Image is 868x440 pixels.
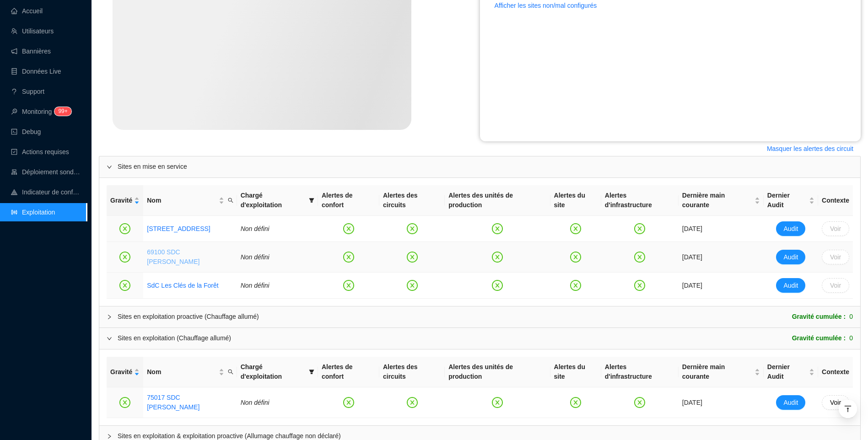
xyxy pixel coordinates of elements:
[830,281,841,290] span: Voir
[147,394,199,411] a: 75017 SDC [PERSON_NAME]
[241,253,270,261] span: Non défini
[783,252,798,262] span: Audit
[147,196,216,205] span: Nom
[550,357,601,387] th: Alertes du site
[241,191,305,210] span: Chargé d'exploitation
[407,280,418,291] span: close-circle
[99,328,860,349] div: Sites en exploitation (Chauffage allumé)Gravité cumulée :0
[495,1,597,11] span: Afficher les sites non/mal configurés
[492,252,503,263] span: close-circle
[119,280,130,291] span: close-circle
[309,198,314,203] span: filter
[11,188,81,196] a: heat-mapIndicateur de confort
[767,362,807,381] span: Dernier Audit
[107,185,143,216] th: Gravité
[147,393,233,412] a: 75017 SDC [PERSON_NAME]
[147,224,210,234] a: [STREET_ADDRESS]
[570,397,581,408] span: close-circle
[570,280,581,291] span: close-circle
[682,191,753,210] span: Dernière main courante
[822,250,849,264] button: Voir
[11,88,44,95] a: questionSupport
[107,434,112,439] span: collapsed
[830,398,841,408] span: Voir
[764,357,818,387] th: Dernier Audit
[118,162,853,172] span: Sites en mise en service
[492,397,503,408] span: close-circle
[634,252,645,263] span: close-circle
[445,185,550,216] th: Alertes des unités de production
[822,221,849,236] button: Voir
[147,247,233,267] a: 69100 SDC [PERSON_NAME]
[147,248,199,265] a: 69100 SDC [PERSON_NAME]
[822,278,849,293] button: Voir
[228,369,233,375] span: search
[407,252,418,263] span: close-circle
[307,360,316,383] span: filter
[822,395,849,410] button: Voir
[309,369,314,375] span: filter
[107,357,143,387] th: Gravité
[11,68,61,75] a: databaseDonnées Live
[226,194,235,207] span: search
[407,397,418,408] span: close-circle
[792,333,846,343] span: Gravité cumulée :
[11,149,17,155] span: check-square
[679,357,764,387] th: Dernière main courante
[601,357,679,387] th: Alertes d'infrastructure
[767,191,807,210] span: Dernier Audit
[99,306,860,327] div: Sites en exploitation proactive (Chauffage allumé)Gravité cumulée :0
[11,27,54,35] a: teamUtilisateurs
[54,107,71,116] sup: 123
[11,48,51,55] a: notificationBannières
[445,357,550,387] th: Alertes des unités de production
[107,164,112,170] span: expanded
[143,357,237,387] th: Nom
[783,224,798,234] span: Audit
[11,168,81,176] a: clusterDéploiement sondes
[228,198,233,203] span: search
[764,185,818,216] th: Dernier Audit
[776,395,805,410] button: Audit
[776,250,805,264] button: Audit
[679,216,764,242] td: [DATE]
[118,333,231,343] div: Sites en exploitation (Chauffage allumé)
[110,196,132,205] span: Gravité
[682,362,753,381] span: Dernière main courante
[818,357,853,387] th: Contexte
[783,398,798,408] span: Audit
[107,314,112,320] span: collapsed
[307,189,316,212] span: filter
[318,185,379,216] th: Alertes de confort
[783,281,798,290] span: Audit
[776,278,805,293] button: Audit
[601,185,679,216] th: Alertes d'infrastructure
[343,252,354,263] span: close-circle
[570,223,581,234] span: close-circle
[634,223,645,234] span: close-circle
[830,252,841,262] span: Voir
[147,281,218,290] a: SdC Les Clés de la Forêt
[119,397,130,408] span: close-circle
[679,273,764,299] td: [DATE]
[11,7,43,15] a: homeAccueil
[792,312,846,322] span: Gravité cumulée :
[492,223,503,234] span: close-circle
[147,282,218,289] a: SdC Les Clés de la Forêt
[492,280,503,291] span: close-circle
[830,224,841,234] span: Voir
[844,405,852,413] span: vertical-align-top
[634,280,645,291] span: close-circle
[634,397,645,408] span: close-circle
[241,399,270,406] span: Non défini
[119,252,130,263] span: close-circle
[147,367,216,377] span: Nom
[241,225,270,232] span: Non défini
[118,312,259,322] div: Sites en exploitation proactive (Chauffage allumé)
[760,141,861,156] button: Masquer les alertes des circuit
[849,312,853,322] span: 0
[679,387,764,418] td: [DATE]
[147,225,210,232] a: [STREET_ADDRESS]
[818,185,853,216] th: Contexte
[22,148,69,156] span: Actions requises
